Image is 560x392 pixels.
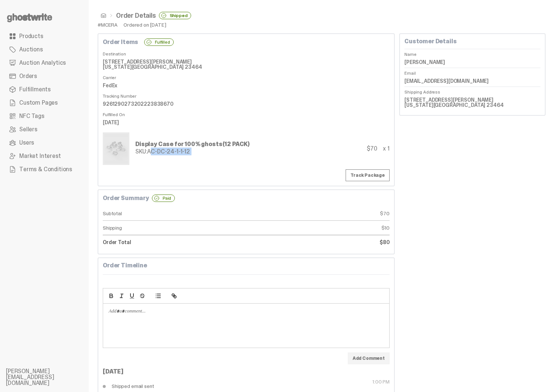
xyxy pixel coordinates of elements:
a: Market Interest [6,149,83,163]
div: AC-DC-24-1-1-12 [135,149,250,155]
button: italic [116,291,127,300]
dt: Carrier [103,72,390,80]
a: Products [6,30,83,43]
a: Auction Analytics [6,56,83,70]
dd: [STREET_ADDRESS][PERSON_NAME] [US_STATE][GEOGRAPHIC_DATA] 23464 [404,94,540,111]
b: Order Items [103,39,138,45]
dd: [DATE] [103,117,390,128]
button: Add Comment [348,352,390,364]
dt: Destination [103,49,390,56]
div: [DATE] [103,369,390,375]
dd: [EMAIL_ADDRESS][DOMAIN_NAME] [404,75,540,87]
dt: Subtotal [103,206,246,221]
div: $70 [367,146,377,152]
a: Custom Pages [6,96,83,109]
button: strike [137,291,147,300]
b: Customer Details [404,37,457,45]
div: Fulfilled [144,38,174,46]
b: Order Summary [103,195,149,201]
button: underline [127,291,137,300]
a: NFC Tags [6,109,83,123]
dt: Email [404,68,540,75]
a: Users [6,136,83,149]
a: Terms & Conditions [6,163,83,176]
span: Auction Analytics [19,60,66,66]
dd: [STREET_ADDRESS][PERSON_NAME] [US_STATE][GEOGRAPHIC_DATA] 23464 [103,56,390,72]
img: display%20cases%2012.png [104,134,128,163]
dd: $10 [246,221,390,235]
li: [PERSON_NAME][EMAIL_ADDRESS][DOMAIN_NAME] [6,368,95,386]
b: Order Timeline [103,261,147,269]
a: Fulfillments [6,83,83,96]
dd: FedEx [103,80,390,91]
span: NFC Tags [19,113,44,119]
li: Order Details [106,12,191,19]
button: bold [106,291,116,300]
div: Paid [152,195,175,202]
a: Sellers [6,123,83,136]
span: Orders [19,73,37,79]
button: link [169,291,179,300]
span: Fulfillments [19,87,51,92]
span: Market Interest [19,153,61,159]
span: Products [19,33,43,39]
span: Auctions [19,47,43,53]
a: Orders [6,70,83,83]
dd: 9261290273202223838670 [103,98,390,109]
dt: Shipping [103,221,246,235]
div: Shipped [159,12,191,19]
span: SKU: [135,148,147,155]
dt: Order Total [103,235,246,249]
dd: $70 [246,206,390,221]
button: list: bullet [153,291,163,300]
span: (12 PACK) [223,140,250,148]
dt: Shipping Address [404,87,540,94]
div: #MCERA [98,22,118,27]
span: Sellers [19,126,37,132]
div: x 1 [383,146,390,152]
span: Custom Pages [19,100,58,106]
div: Ordered on [DATE] [123,22,166,27]
span: Users [19,140,34,146]
dd: [PERSON_NAME] [404,57,540,68]
dt: Name [404,49,540,57]
a: Track Package [346,169,390,181]
dd: $80 [246,235,390,249]
span: Terms & Conditions [19,166,72,172]
dt: Tracking Number [103,91,390,98]
div: Display Case for 100% ghosts [135,141,250,147]
dt: Fulfilled On [103,109,390,117]
a: Auctions [6,43,83,56]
